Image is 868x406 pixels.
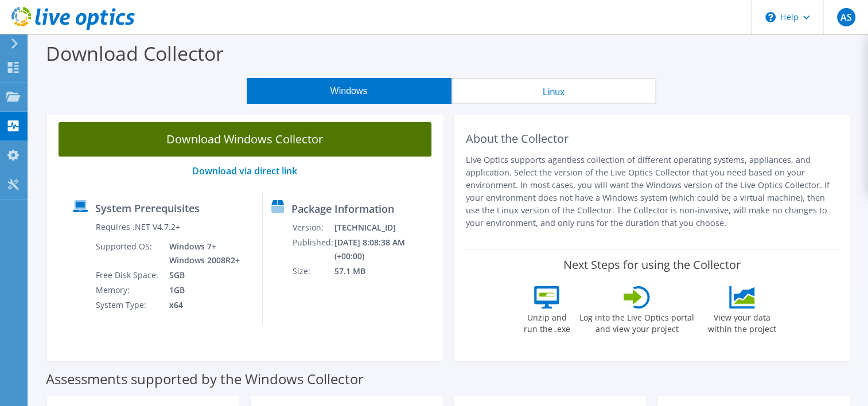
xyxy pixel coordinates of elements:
[466,132,839,146] h2: About the Collector
[95,298,161,313] td: System Type:
[334,220,437,235] td: [TECHNICAL_ID]
[700,309,783,335] label: View your data within the project
[161,298,242,313] td: x64
[292,220,334,235] td: Version:
[520,309,573,335] label: Unzip and run the .exe
[59,122,431,157] a: Download Windows Collector
[837,8,855,26] span: AS
[46,40,224,67] label: Download Collector
[192,165,297,177] a: Download via direct link
[466,154,839,229] p: Live Optics supports agentless collection of different operating systems, appliances, and applica...
[292,235,334,264] td: Published:
[292,264,334,279] td: Size:
[765,12,776,22] svg: \n
[579,309,695,335] label: Log into the Live Optics portal and view your project
[161,239,242,268] td: Windows 7+ Windows 2008R2+
[161,268,242,283] td: 5GB
[291,203,394,214] label: Package Information
[46,373,364,385] label: Assessments supported by the Windows Collector
[96,221,180,233] label: Requires .NET V4.7.2+
[95,239,161,268] td: Supported OS:
[95,202,200,214] label: System Prerequisites
[334,264,437,279] td: 57.1 MB
[334,235,437,264] td: [DATE] 8:08:38 AM (+00:00)
[95,283,161,298] td: Memory:
[161,283,242,298] td: 1GB
[247,78,451,104] button: Windows
[95,268,161,283] td: Free Disk Space:
[451,78,656,104] button: Linux
[563,258,741,272] label: Next Steps for using the Collector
